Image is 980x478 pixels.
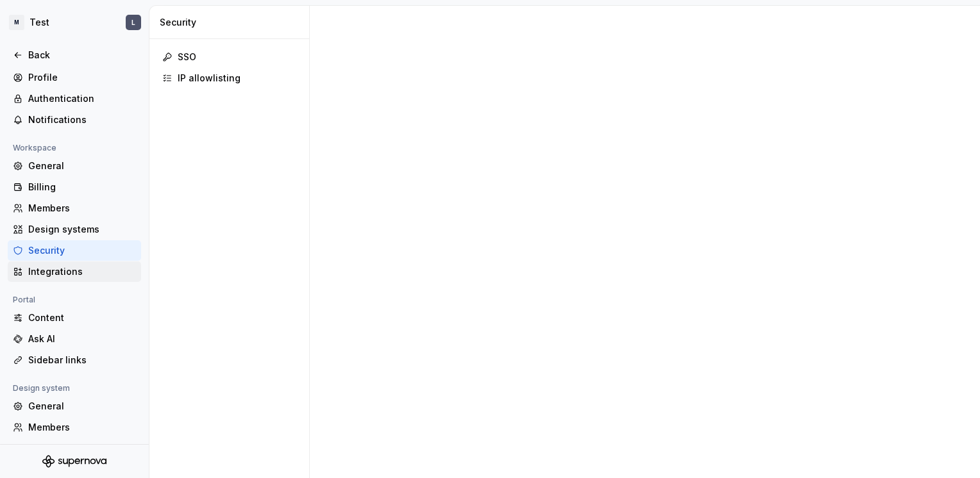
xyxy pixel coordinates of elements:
[28,400,136,413] div: General
[28,354,136,367] div: Sidebar links
[157,47,301,67] a: SSO
[28,49,136,62] div: Back
[131,17,135,28] div: L
[28,442,136,455] div: Versions
[160,16,304,29] div: Security
[28,311,136,324] div: Content
[28,244,136,257] div: Security
[157,68,301,88] a: IP allowlisting
[8,308,141,328] a: Content
[8,177,141,197] a: Billing
[8,67,141,88] a: Profile
[178,51,296,63] div: SSO
[8,198,141,218] a: Members
[28,181,136,194] div: Billing
[28,421,136,434] div: Members
[9,15,24,30] div: M
[8,261,141,282] a: Integrations
[8,45,141,65] a: Back
[42,455,106,468] svg: Supernova Logo
[8,219,141,240] a: Design systems
[28,202,136,215] div: Members
[8,396,141,416] a: General
[8,417,141,438] a: Members
[30,16,49,29] div: Test
[8,350,141,370] a: Sidebar links
[8,110,141,130] a: Notifications
[28,92,136,105] div: Authentication
[28,265,136,278] div: Integrations
[28,71,136,84] div: Profile
[28,160,136,172] div: General
[8,88,141,109] a: Authentication
[8,438,141,459] a: Versions
[8,140,62,156] div: Workspace
[3,8,146,37] button: MTestL
[28,333,136,345] div: Ask AI
[8,329,141,349] a: Ask AI
[8,381,75,396] div: Design system
[178,72,296,85] div: IP allowlisting
[8,240,141,261] a: Security
[8,156,141,176] a: General
[8,292,40,308] div: Portal
[28,113,136,126] div: Notifications
[28,223,136,236] div: Design systems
